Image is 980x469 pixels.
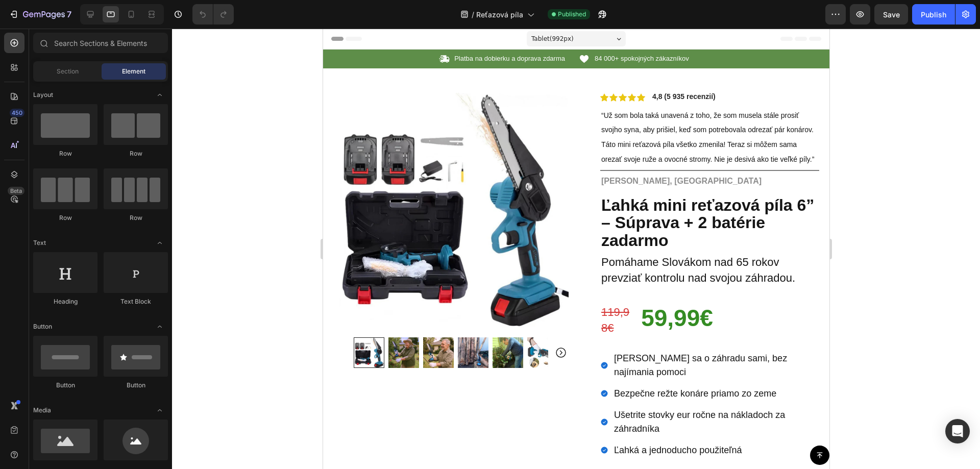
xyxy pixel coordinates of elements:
[104,213,168,223] div: Row
[152,402,168,418] span: Toggle open
[476,9,523,20] span: Reťazová píla
[291,360,453,370] span: Bezpečne režte konáre priamo zo zeme
[329,64,393,72] strong: 4,8 (5 935 recenzií)
[558,10,586,19] span: Published
[33,322,52,331] span: Button
[278,277,306,306] s: 119,98€
[278,83,491,135] span: “Už som bola taká unavená z toho, že som musela stále prosiť svojho syna, aby prišiel, keď som po...
[152,87,168,103] span: Toggle open
[57,67,79,76] span: Section
[33,213,97,223] div: Row
[921,9,946,20] div: Publish
[122,67,145,76] span: Element
[104,297,168,306] div: Text Block
[152,318,168,335] span: Toggle open
[192,4,234,24] div: Undo/Redo
[33,406,51,415] span: Media
[291,325,464,349] span: [PERSON_NAME] sa o záhradu sami, bez najímania pomoci
[4,4,76,24] button: 7
[33,149,97,158] div: Row
[278,167,491,221] strong: Ľahká mini reťazová píla 6” – Súprava + 2 batérie zadarmo
[318,276,390,303] strong: 59,99€
[472,9,474,20] span: /
[104,381,168,390] div: Button
[33,381,97,390] div: Button
[33,297,97,306] div: Heading
[323,29,829,469] iframe: Design area
[291,416,419,427] span: Ľahká a jednoducho použiteľná
[33,90,53,100] span: Layout
[10,109,24,117] div: 450
[152,235,168,251] span: Toggle open
[945,419,970,443] div: Open Intercom Messenger
[33,33,168,53] input: Search Sections & Elements
[8,187,24,195] div: Beta
[278,227,472,256] span: Pomáhame Slovákom nad 65 rokov prevziať kontrolu nad svojou záhradou.
[883,10,900,19] span: Save
[67,8,71,20] p: 7
[278,148,438,157] strong: [PERSON_NAME], [GEOGRAPHIC_DATA]
[912,4,955,24] button: Publish
[291,381,462,405] span: Ušetrite stovky eur ročne na nákladoch za záhradníka
[33,238,46,248] span: Text
[104,149,168,158] div: Row
[874,4,908,24] button: Save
